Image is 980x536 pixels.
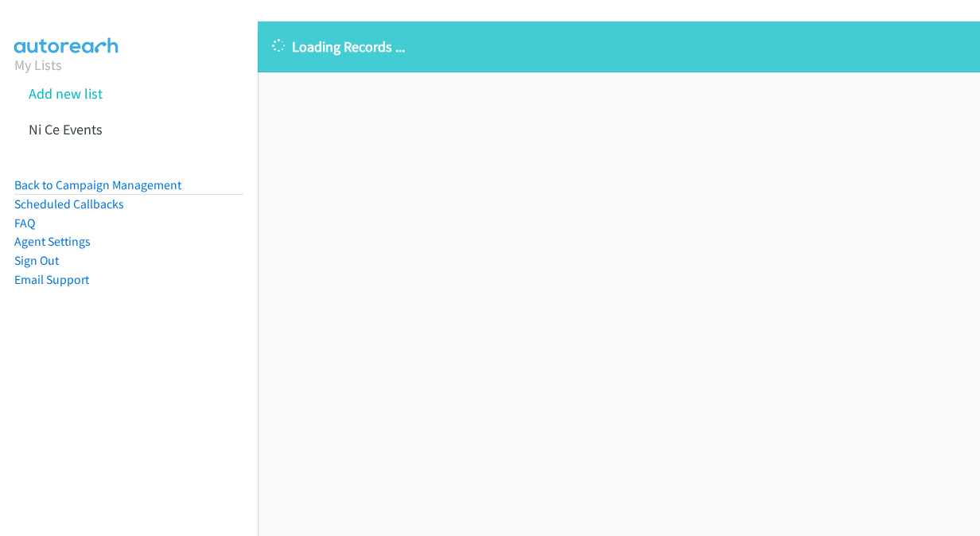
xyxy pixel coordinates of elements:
a: Back to Campaign Management [14,177,181,192]
a: Scheduled Callbacks [14,196,124,212]
a: Sign Out [14,253,59,268]
a: FAQ [14,216,35,231]
a: Ni Ce Events [29,120,103,138]
p: Loading Records ... [272,36,966,57]
a: My Lists [14,56,62,74]
a: Agent Settings [14,234,91,249]
a: Email Support [14,272,89,287]
a: Add new list [29,84,103,103]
